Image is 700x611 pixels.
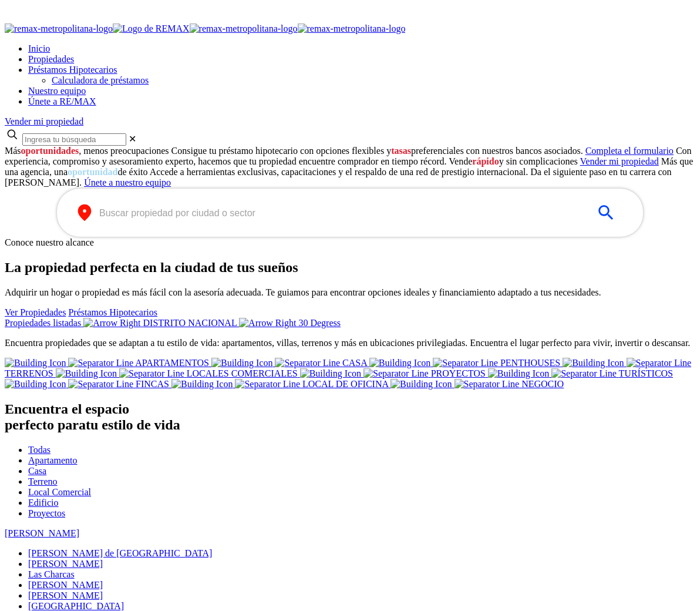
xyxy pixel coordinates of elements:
img: Arrow Right [83,318,140,328]
a: TURÍSTICOS [488,368,673,378]
a: [PERSON_NAME] [28,559,103,569]
span: TERRENOS [5,368,53,378]
img: Building Icon [300,368,361,379]
span: oportunidad [68,167,117,177]
img: Separator Line [364,368,429,379]
img: Building Icon [5,358,66,368]
a: LOCALES COMERCIALES [56,368,300,378]
span: CASA [342,358,367,368]
a: PENTHOUSES [369,358,563,368]
a: Únete a nuestro equipo [84,177,171,187]
img: Logo de REMAX [113,23,190,34]
span: DISTRITO NACIONAL [143,318,237,328]
span: tu estilo de vida [86,417,180,432]
a: Casa [28,466,46,476]
img: Arrow Right 30 Degress [239,318,341,328]
span: PROYECTOS [431,368,486,378]
img: Building Icon [488,368,549,379]
a: CASA [211,358,369,368]
a: Vender mi propiedad [5,116,83,126]
p: Encuentra propiedades que se adaptan a tu estilo de vida [5,338,695,348]
a: TERRENOS [5,358,691,378]
sr7-txt: Más que una agencia, una de éxito [5,156,693,177]
a: Edificio [28,498,59,508]
img: Separator Line [235,379,300,390]
a: Ver Propiedades [5,307,66,317]
img: Building Icon [369,358,430,368]
img: Building Icon [391,379,452,390]
img: Building Icon [5,379,66,390]
sr7-txt: Vende y sin complicaciones [449,156,578,166]
h2: La propiedad perfecta en la ciudad de tus sueños [5,260,695,276]
span: rápido [472,156,499,166]
a: Nuestro equipo [28,86,86,96]
p: Adquirir un hogar o propiedad es más fácil con la asesoría adecuada. Te guiamos para encontrar op... [5,287,695,298]
a: Calculadora de préstamos [52,75,149,85]
img: Separator Line [68,358,133,368]
a: [PERSON_NAME] [5,528,79,538]
a: [PERSON_NAME] de [GEOGRAPHIC_DATA] [28,548,212,558]
a: Todas [28,445,51,455]
span: tasas [391,146,411,156]
input: Ingresa tu búsqueda [22,133,126,146]
a: Propiedades listadas Arrow Right DISTRITO NACIONAL Arrow Right 30 Degress [5,318,341,328]
a: PROYECTOS [300,368,488,378]
a: LOCAL DE OFICINA [171,379,391,389]
a: Únete a RE/MAX [28,96,96,106]
h2: Encuentra el espacio perfecto para [5,401,695,433]
svg: search icon [5,127,20,142]
img: Separator Line [275,358,340,368]
sr7-txt: Con experiencia, compromiso y asesoramiento experto, hacemos que tu propiedad encuentre comprador... [5,146,692,166]
img: remax-metropolitana-logo [298,23,406,34]
a: Propiedades [28,54,74,64]
span: LOCALES COMERCIALES [187,368,298,378]
a: APARTAMENTOS [5,358,211,368]
a: [PERSON_NAME] [28,580,103,590]
img: remax-metropolitana-logo [190,23,298,34]
img: Separator Line [433,358,498,368]
input: Buscar propiedad por ciudad o sector [99,206,582,220]
a: Terreno [28,476,58,486]
span: PENTHOUSES [500,358,560,368]
span: ✕ [129,134,136,144]
sr7-txt: Más , menos preocupaciones [5,146,169,156]
span: APARTAMENTOS [135,358,209,368]
sr7-txt: Accede a herramientas exclusivas, capacitaciones y el respaldo de una red de prestigio internacio... [5,167,672,187]
a: [PERSON_NAME] [28,590,103,600]
a: Préstamos Hipotecarios [28,65,117,75]
img: Building Icon [56,368,117,379]
span: Propiedades listadas [5,318,81,328]
span: : apartamentos, villas, terrenos y más en ubicaciones privilegiadas. Encuentra el lugar perfecto ... [217,338,690,348]
img: Building Icon [171,379,233,390]
nav: Main menu [5,43,695,107]
a: Apartamento [28,455,78,465]
img: Separator Line [119,368,184,379]
a: Inicio [28,43,50,53]
span: FINCAS [136,379,169,389]
span: NEGOCIO [521,379,564,389]
img: Separator Line [627,358,692,368]
span: TURÍSTICOS [619,368,673,378]
a: Proyectos [28,508,65,518]
span: Conoce nuestro alcance [5,237,94,247]
a: RE/MAX Metropolitana [5,23,405,33]
img: Separator Line [455,379,520,390]
a: Local Comercial [28,487,91,497]
img: Separator Line [551,368,617,379]
img: Separator Line [68,379,133,390]
sr7-txt: Consigue tu préstamo hipotecario con opciones flexibles y preferenciales con nuestros bancos asoc... [171,146,583,156]
a: [GEOGRAPHIC_DATA] [28,601,124,611]
a: Las Charcas [28,569,75,579]
img: Building Icon [563,358,624,368]
a: Préstamos Hipotecarios [68,307,157,317]
a: Completa el formulario [585,146,674,156]
span: LOCAL DE OFICINA [302,379,388,389]
a: NEGOCIO [391,379,564,389]
img: remax-metropolitana-logo [5,23,113,34]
